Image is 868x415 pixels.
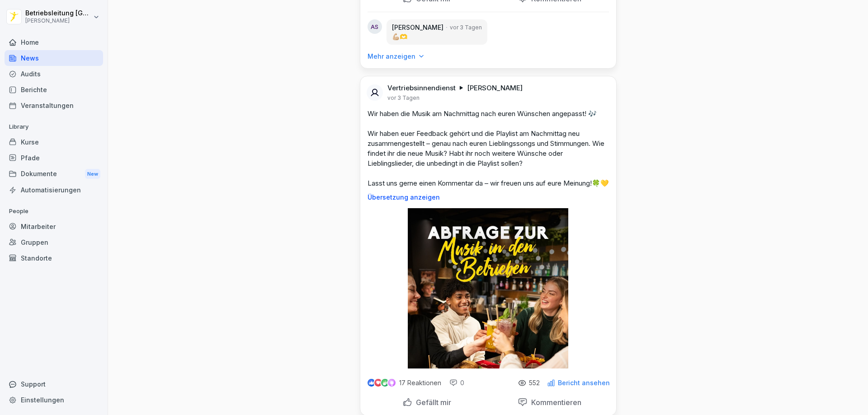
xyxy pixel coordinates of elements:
div: Support [5,376,103,392]
a: Berichte [5,82,103,98]
a: DokumenteNew [5,166,103,182]
img: zloewe0o97u5xdb13kausa9o.png [408,208,568,368]
a: Audits [5,66,103,82]
p: 552 [529,379,540,387]
a: Veranstaltungen [5,98,103,113]
p: Wir haben die Musik am Nachmittag nach euren Wünschen angepasst! 🎶 Wir haben euer Feedback gehört... [368,109,609,188]
a: Pfade [5,150,103,166]
p: Bericht ansehen [558,379,610,387]
p: People [5,204,103,219]
a: Automatisierungen [5,182,103,198]
p: 17 Reaktionen [399,379,441,387]
a: Einstellungen [5,392,103,408]
p: Gefällt mir [412,398,451,407]
a: Standorte [5,250,103,266]
p: [PERSON_NAME] [392,23,443,32]
p: Library [5,120,103,134]
img: celebrate [381,379,389,387]
p: vor 3 Tagen [387,94,420,102]
p: Betriebsleitung [GEOGRAPHIC_DATA] [25,9,91,17]
p: Kommentieren [528,398,581,407]
p: vor 3 Tagen [450,23,482,32]
img: love [375,379,382,386]
a: Gruppen [5,234,103,250]
div: AS [368,19,382,34]
a: Home [5,34,103,50]
p: Übersetzung anzeigen [368,194,609,201]
div: 0 [449,378,464,387]
a: Mitarbeiter [5,219,103,234]
p: [PERSON_NAME] [467,84,523,93]
img: inspiring [388,379,396,387]
p: [PERSON_NAME] [25,18,91,24]
p: Mehr anzeigen [368,52,415,61]
div: New [85,169,100,179]
img: like [368,379,375,387]
div: Dokumente [5,166,103,182]
p: 💪🏼🫶 [392,32,482,41]
a: News [5,50,103,66]
a: Kurse [5,134,103,150]
p: Vertriebsinnendienst [387,84,456,93]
